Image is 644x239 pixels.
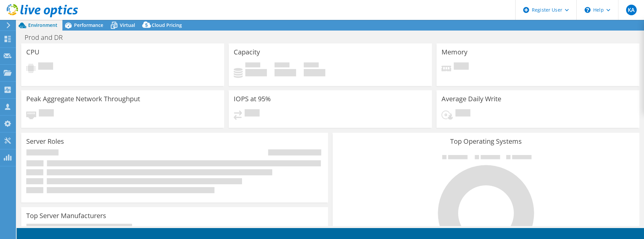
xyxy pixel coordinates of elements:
span: Performance [74,22,103,28]
span: Total [304,62,319,69]
h3: Server Roles [26,138,64,145]
span: Cloud Pricing [152,22,182,28]
h3: CPU [26,48,40,56]
h3: Top Operating Systems [338,138,634,145]
h4: 0 GiB [245,69,267,76]
span: Pending [39,109,54,118]
h3: IOPS at 95% [234,95,271,103]
h3: Peak Aggregate Network Throughput [26,95,140,103]
svg: \n [585,7,591,13]
span: Pending [245,109,260,118]
span: Pending [38,62,53,71]
span: Pending [454,62,469,71]
span: Used [245,62,260,69]
h4: 0 GiB [304,69,325,76]
h3: Top Server Manufacturers [26,212,106,219]
h3: Memory [442,48,467,56]
span: Pending [455,109,470,118]
h4: 0 GiB [275,69,296,76]
span: Free [275,62,289,69]
h3: Capacity [234,48,260,56]
span: Virtual [120,22,135,28]
h3: Average Daily Write [442,95,501,103]
h1: Prod and DR [22,34,73,41]
span: Environment [28,22,57,28]
span: KA [626,5,637,15]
